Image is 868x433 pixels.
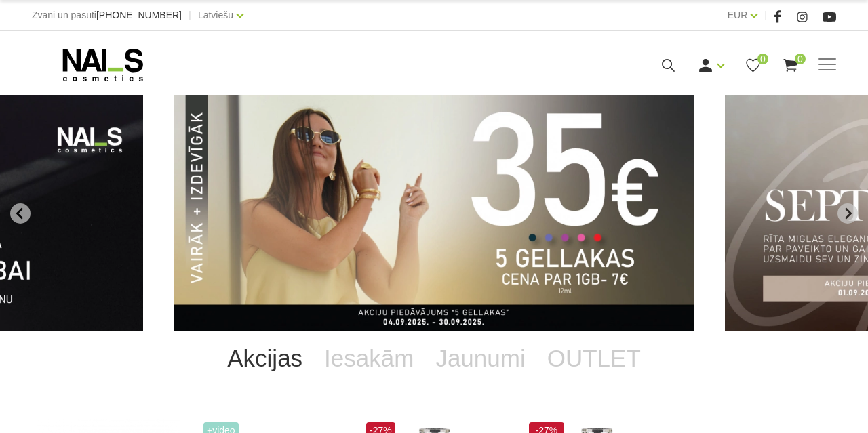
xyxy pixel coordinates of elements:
span: [PHONE_NUMBER] [96,9,182,20]
div: Zvani un pasūti [32,7,182,24]
button: Go to last slide [10,203,31,224]
li: 1 of 12 [174,95,694,331]
a: Akcijas [216,331,313,386]
span: 0 [757,54,768,64]
a: Iesakām [313,331,425,386]
a: [PHONE_NUMBER] [96,10,182,20]
span: | [189,7,191,24]
a: 0 [782,57,799,74]
span: | [764,7,767,24]
a: OUTLET [536,331,652,386]
button: Next slide [837,203,858,224]
a: EUR [728,7,748,23]
span: 0 [795,54,806,64]
a: 0 [745,57,762,74]
a: Latviešu [198,7,233,23]
a: Jaunumi [425,331,536,386]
